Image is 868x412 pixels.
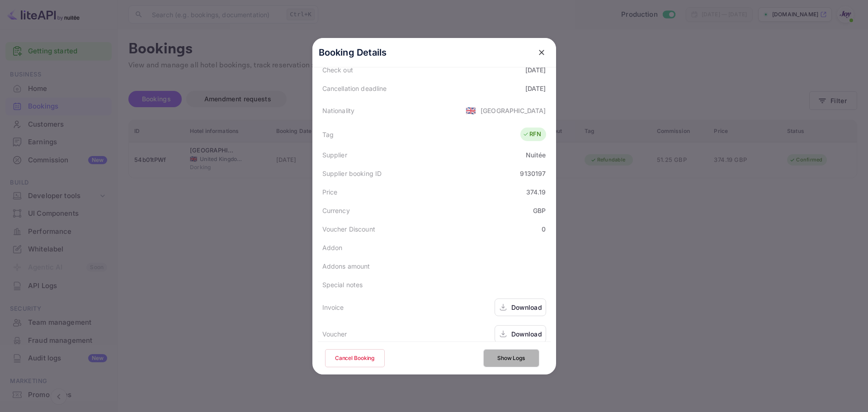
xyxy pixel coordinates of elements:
button: Cancel Booking [325,349,385,367]
div: Nuitée [526,150,546,160]
p: Booking Details [319,46,387,59]
div: Price [322,187,338,197]
div: Supplier booking ID [322,169,382,178]
div: RFN [523,130,541,139]
div: Download [511,303,542,312]
div: GBP [533,206,546,215]
div: Cancellation deadline [322,84,387,93]
div: Invoice [322,303,344,312]
div: Check out [322,65,353,75]
div: 9130197 [520,169,546,178]
div: [GEOGRAPHIC_DATA] [481,106,546,115]
div: 374.19 [526,187,546,197]
div: Addon [322,243,343,252]
div: Voucher Discount [322,224,375,234]
span: United States [466,102,476,118]
div: [DATE] [525,84,546,93]
button: Show Logs [483,349,539,367]
div: Voucher [322,329,347,339]
div: 0 [542,224,546,234]
div: Download [511,329,542,339]
div: Addons amount [322,261,370,271]
div: Tag [322,130,334,139]
button: close [533,44,550,61]
div: Nationality [322,106,355,115]
div: [DATE] [525,65,546,75]
div: Special notes [322,280,363,289]
div: Supplier [322,150,347,160]
div: Currency [322,206,350,215]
